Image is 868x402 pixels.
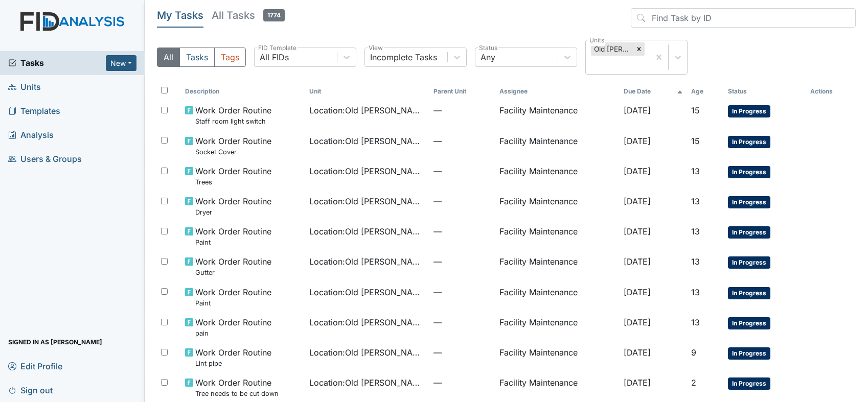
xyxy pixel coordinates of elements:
[106,55,136,71] button: New
[195,104,271,126] span: Work Order Routine Staff room light switch
[195,359,271,368] small: Lint pipe
[195,177,271,187] small: Trees
[8,382,53,398] span: Sign out
[591,42,633,56] div: Old [PERSON_NAME].
[624,347,651,358] span: [DATE]
[309,286,425,298] span: Location : Old [PERSON_NAME].
[433,135,492,147] span: —
[495,312,620,342] td: Facility Maintenance
[728,196,770,208] span: In Progress
[624,256,651,267] span: [DATE]
[495,100,620,130] td: Facility Maintenance
[8,334,102,350] span: Signed in as [PERSON_NAME]
[179,48,215,67] button: Tasks
[433,104,492,116] span: —
[309,316,425,328] span: Location : Old [PERSON_NAME].
[433,316,492,328] span: —
[728,377,770,390] span: In Progress
[691,166,700,176] span: 13
[309,195,425,207] span: Location : Old [PERSON_NAME].
[728,347,770,360] span: In Progress
[806,83,856,100] th: Actions
[8,103,60,119] span: Templates
[495,161,620,191] td: Facility Maintenance
[691,256,700,267] span: 13
[195,147,271,157] small: Socket Cover
[8,358,62,374] span: Edit Profile
[691,347,696,358] span: 9
[620,83,687,100] th: Toggle SortBy
[691,136,700,146] span: 15
[195,195,271,217] span: Work Order Routine Dryer
[728,136,770,148] span: In Progress
[309,135,425,147] span: Location : Old [PERSON_NAME].
[433,255,492,268] span: —
[495,83,620,100] th: Assignee
[305,83,429,100] th: Toggle SortBy
[214,48,246,67] button: Tags
[495,221,620,251] td: Facility Maintenance
[433,286,492,298] span: —
[157,48,180,67] button: All
[195,376,279,398] span: Work Order Routine Tree needs to be cut down
[495,251,620,281] td: Facility Maintenance
[433,225,492,238] span: —
[691,317,700,327] span: 13
[691,287,700,297] span: 13
[495,131,620,161] td: Facility Maintenance
[433,346,492,359] span: —
[309,225,425,238] span: Location : Old [PERSON_NAME].
[624,377,651,388] span: [DATE]
[195,346,271,368] span: Work Order Routine Lint pipe
[624,105,651,115] span: [DATE]
[195,225,271,247] span: Work Order Routine Paint
[624,196,651,206] span: [DATE]
[495,191,620,221] td: Facility Maintenance
[212,8,285,22] h5: All Tasks
[8,79,41,95] span: Units
[481,51,495,63] div: Any
[370,51,437,63] div: Incomplete Tasks
[624,287,651,297] span: [DATE]
[728,226,770,239] span: In Progress
[691,105,700,115] span: 15
[195,116,271,126] small: Staff room light switch
[161,87,168,93] input: Toggle All Rows Selected
[260,51,289,63] div: All FIDs
[728,166,770,178] span: In Progress
[691,196,700,206] span: 13
[263,9,285,21] span: 1774
[728,287,770,299] span: In Progress
[495,342,620,372] td: Facility Maintenance
[724,83,806,100] th: Toggle SortBy
[309,376,425,389] span: Location : Old [PERSON_NAME].
[687,83,724,100] th: Toggle SortBy
[8,127,54,143] span: Analysis
[624,166,651,176] span: [DATE]
[624,317,651,327] span: [DATE]
[691,377,696,388] span: 2
[157,48,246,67] div: Type filter
[195,268,271,277] small: Gutter
[309,165,425,177] span: Location : Old [PERSON_NAME].
[195,238,271,247] small: Paint
[181,83,305,100] th: Toggle SortBy
[309,104,425,116] span: Location : Old [PERSON_NAME].
[728,256,770,269] span: In Progress
[433,165,492,177] span: —
[195,328,271,338] small: pain
[195,255,271,277] span: Work Order Routine Gutter
[195,298,271,308] small: Paint
[309,255,425,268] span: Location : Old [PERSON_NAME].
[157,8,203,22] h5: My Tasks
[624,136,651,146] span: [DATE]
[8,151,82,167] span: Users & Groups
[195,286,271,308] span: Work Order Routine Paint
[8,57,106,69] a: Tasks
[433,195,492,207] span: —
[728,317,770,329] span: In Progress
[429,83,496,100] th: Toggle SortBy
[195,135,271,157] span: Work Order Routine Socket Cover
[195,389,279,398] small: Tree needs to be cut down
